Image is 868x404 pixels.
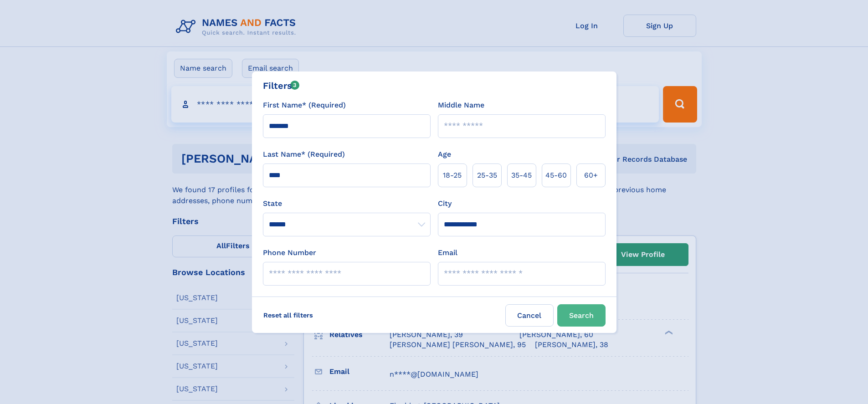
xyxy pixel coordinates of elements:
[263,79,300,92] div: Filters
[263,198,431,209] label: State
[438,100,484,111] label: Middle Name
[257,304,319,326] label: Reset all filters
[505,304,554,327] label: Cancel
[557,304,606,327] button: Search
[477,170,497,181] span: 25‑35
[438,198,452,209] label: City
[438,247,457,258] label: Email
[584,170,598,181] span: 60+
[443,170,462,181] span: 18‑25
[263,247,316,258] label: Phone Number
[511,170,532,181] span: 35‑45
[438,149,451,160] label: Age
[263,149,345,160] label: Last Name* (Required)
[545,170,567,181] span: 45‑60
[263,100,346,111] label: First Name* (Required)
